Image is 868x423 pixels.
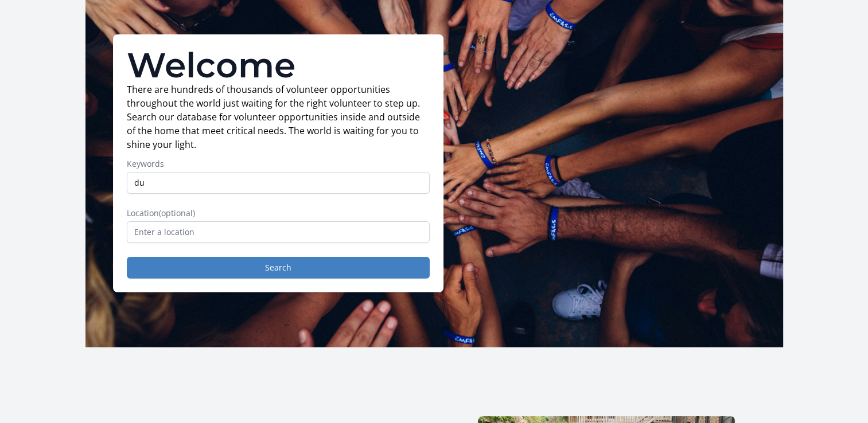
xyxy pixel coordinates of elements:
label: Keywords [127,158,430,170]
p: There are hundreds of thousands of volunteer opportunities throughout the world just waiting for ... [127,83,430,151]
input: Enter a location [127,221,430,243]
h1: Welcome [127,48,430,83]
button: Search [127,257,430,279]
span: (optional) [159,207,195,218]
label: Location [127,207,430,219]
